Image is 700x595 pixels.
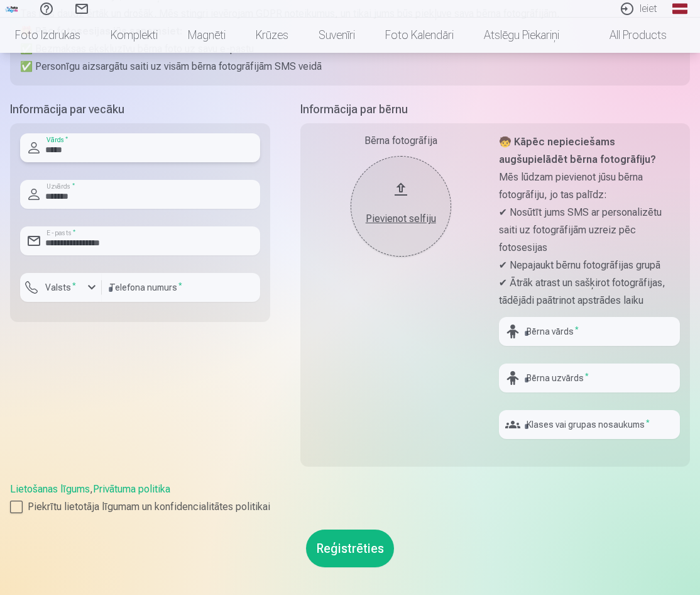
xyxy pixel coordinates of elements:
p: ✅ Personīgu aizsargātu saiti uz visām bērna fotogrāfijām SMS veidā [20,58,680,75]
a: Privātuma politika [93,483,170,495]
div: Bērna fotogrāfija [310,133,491,148]
h5: Informācija par bērnu [300,101,690,118]
a: Krūzes [241,18,304,53]
label: Valsts [40,281,81,294]
a: Atslēgu piekariņi [469,18,574,53]
div: Pievienot selfiju [363,211,439,226]
a: Magnēti [173,18,241,53]
a: Komplekti [96,18,173,53]
button: Reģistrēties [306,530,394,567]
p: ✔ Ātrāk atrast un sašķirot fotogrāfijas, tādējādi paātrinot apstrādes laiku [499,274,680,309]
a: Lietošanas līgums [10,483,90,495]
a: All products [574,18,682,53]
strong: 🧒 Kāpēc nepieciešams augšupielādēt bērna fotogrāfiju? [499,136,656,165]
p: Mēs lūdzam pievienot jūsu bērna fotogrāfiju, jo tas palīdz: [499,169,680,204]
img: /fa1 [5,5,19,13]
label: Piekrītu lietotāja līgumam un konfidencialitātes politikai [10,499,690,514]
button: Valsts* [20,273,102,302]
p: ✔ Nepajaukt bērnu fotogrāfijas grupā [499,257,680,274]
div: , [10,482,690,514]
h5: Informācija par vecāku [10,101,270,118]
a: Suvenīri [304,18,370,53]
p: ✔ Nosūtīt jums SMS ar personalizētu saiti uz fotogrāfijām uzreiz pēc fotosesijas [499,204,680,257]
button: Pievienot selfiju [351,156,451,257]
a: Foto kalendāri [370,18,469,53]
